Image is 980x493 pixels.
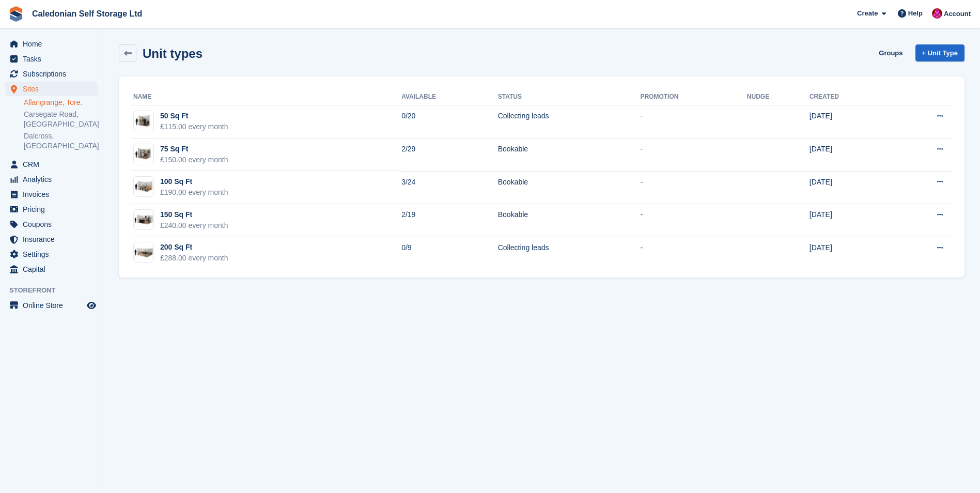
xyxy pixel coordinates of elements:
[5,202,98,217] a: menu
[401,204,498,237] td: 2/19
[401,105,498,138] td: 0/20
[5,232,98,246] a: menu
[810,105,892,138] td: [DATE]
[5,67,98,81] a: menu
[498,171,641,204] td: Bookable
[23,247,85,261] span: Settings
[134,212,153,227] img: 150-sqft-unit.jpg
[498,89,641,105] th: Status
[810,237,892,270] td: [DATE]
[810,89,892,105] th: Created
[857,8,878,19] span: Create
[908,8,923,19] span: Help
[23,37,85,51] span: Home
[24,98,98,107] a: Allangrange, Tore.
[5,157,98,172] a: menu
[498,204,641,237] td: Bookable
[944,9,971,19] span: Account
[5,82,98,96] a: menu
[160,242,228,253] div: 200 Sq Ft
[23,202,85,217] span: Pricing
[134,146,153,161] img: 64-sqft-unit.jpg
[8,6,24,22] img: stora-icon-8386f47178a22dfd0bd8f6a31ec36ba5ce8667c1dd55bd0f319d3a0aa187defe.svg
[810,171,892,204] td: [DATE]
[640,171,746,204] td: -
[160,121,228,132] div: £115.00 every month
[85,299,98,312] a: Preview store
[9,285,103,296] span: Storefront
[23,67,85,81] span: Subscriptions
[28,5,146,22] a: Caledonian Self Storage Ltd
[134,245,153,260] img: 200-sqft-unit.jpg
[160,176,228,187] div: 100 Sq Ft
[5,52,98,66] a: menu
[23,172,85,187] span: Analytics
[5,37,98,51] a: menu
[5,187,98,202] a: menu
[498,138,641,172] td: Bookable
[5,217,98,232] a: menu
[640,105,746,138] td: -
[640,138,746,172] td: -
[401,237,498,270] td: 0/9
[875,44,907,61] a: Groups
[23,217,85,232] span: Coupons
[5,262,98,276] a: menu
[24,131,98,151] a: Dalcross, [GEOGRAPHIC_DATA]
[640,204,746,237] td: -
[160,220,228,231] div: £240.00 every month
[932,8,942,19] img: Donald Mathieson
[640,89,746,105] th: Promotion
[160,111,228,121] div: 50 Sq Ft
[23,187,85,202] span: Invoices
[5,298,98,313] a: menu
[160,187,228,198] div: £190.00 every month
[23,82,85,96] span: Sites
[131,89,401,105] th: Name
[640,237,746,270] td: -
[401,138,498,172] td: 2/29
[23,232,85,246] span: Insurance
[134,179,153,194] img: 100-sqft-unit.jpg
[401,89,498,105] th: Available
[24,110,98,129] a: Carsegate Road, [GEOGRAPHIC_DATA]
[160,253,228,264] div: £288.00 every month
[915,44,965,61] a: + Unit Type
[23,157,85,172] span: CRM
[143,47,203,60] h2: Unit types
[23,52,85,66] span: Tasks
[23,262,85,276] span: Capital
[810,138,892,172] td: [DATE]
[160,155,228,165] div: £150.00 every month
[401,171,498,204] td: 3/24
[160,209,228,220] div: 150 Sq Ft
[160,144,228,155] div: 75 Sq Ft
[498,105,641,138] td: Collecting leads
[5,172,98,187] a: menu
[5,247,98,261] a: menu
[134,114,153,129] img: 32-sqft-unit.jpg
[747,89,810,105] th: Nudge
[810,204,892,237] td: [DATE]
[498,237,641,270] td: Collecting leads
[23,298,85,313] span: Online Store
